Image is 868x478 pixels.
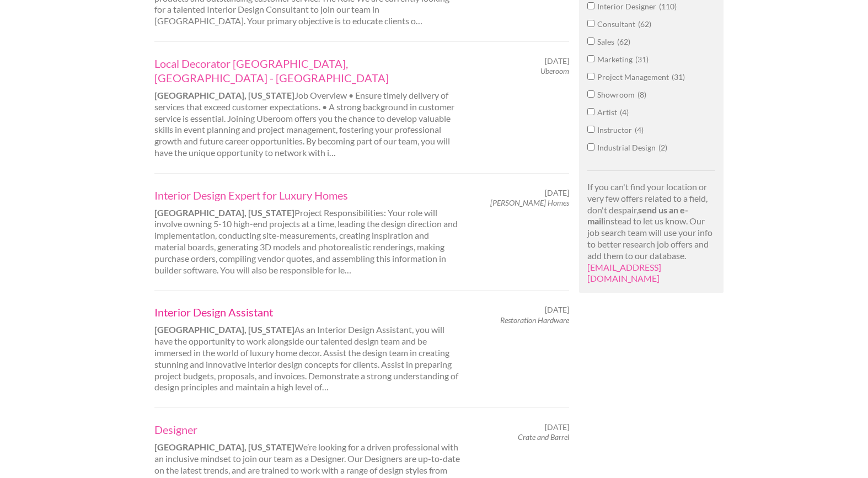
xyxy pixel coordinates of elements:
[587,20,594,27] input: Consultant62
[597,37,617,46] span: Sales
[587,126,594,133] input: Instructor4
[154,422,461,437] a: Designer
[587,262,661,284] a: [EMAIL_ADDRESS][DOMAIN_NAME]
[490,198,569,207] em: [PERSON_NAME] Homes
[597,143,658,152] span: Industrial Design
[500,315,569,325] em: Restoration Hardware
[154,442,294,452] strong: [GEOGRAPHIC_DATA], [US_STATE]
[587,37,594,45] input: Sales62
[635,55,649,64] span: 31
[597,90,637,99] span: Showroom
[545,422,569,432] span: [DATE]
[659,2,677,11] span: 110
[144,188,470,276] div: Project Responsibilities: Your role will involve owning 5-10 high-end projects at a time, leading...
[587,73,594,80] input: Project Management31
[637,90,646,99] span: 8
[587,108,594,115] input: Artist4
[620,108,629,117] span: 4
[617,37,630,46] span: 62
[587,90,594,98] input: Showroom8
[658,143,667,152] span: 2
[597,2,659,11] span: Interior Designer
[154,207,294,218] strong: [GEOGRAPHIC_DATA], [US_STATE]
[540,66,569,76] em: Uberoom
[545,56,569,66] span: [DATE]
[587,181,716,284] p: If you can't find your location or very few offers related to a field, don't despair, instead to ...
[587,2,594,9] input: Interior Designer110
[638,19,651,29] span: 62
[587,55,594,62] input: Marketing31
[545,188,569,198] span: [DATE]
[154,324,294,335] strong: [GEOGRAPHIC_DATA], [US_STATE]
[672,72,685,82] span: 31
[154,90,294,100] strong: [GEOGRAPHIC_DATA], [US_STATE]
[154,188,461,202] a: Interior Design Expert for Luxury Homes
[587,143,594,151] input: Industrial Design2
[545,305,569,315] span: [DATE]
[597,55,635,64] span: Marketing
[154,305,461,319] a: Interior Design Assistant
[597,108,620,117] span: Artist
[518,432,569,442] em: Crate and Barrel
[587,205,688,227] strong: send us an e-mail
[597,125,635,135] span: Instructor
[597,19,638,29] span: Consultant
[635,125,644,135] span: 4
[154,56,461,85] a: Local Decorator [GEOGRAPHIC_DATA], [GEOGRAPHIC_DATA] - [GEOGRAPHIC_DATA]
[144,305,470,393] div: As an Interior Design Assistant, you will have the opportunity to work alongside our talented des...
[144,56,470,159] div: Job Overview • Ensure timely delivery of services that exceed customer expectations. • A strong b...
[597,72,672,82] span: Project Management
